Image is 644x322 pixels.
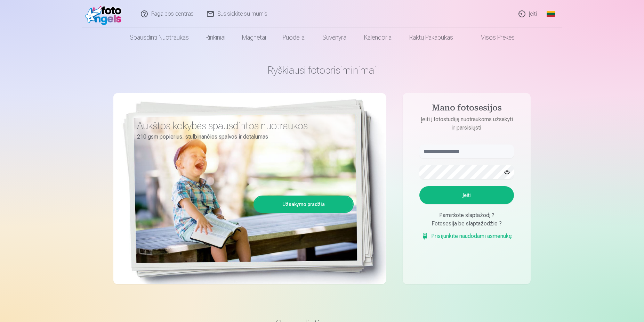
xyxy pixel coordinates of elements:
h3: Aukštos kokybės spausdintos nuotraukos [137,119,348,132]
h4: Mano fotosesijos [412,103,521,115]
a: Magnetai [234,28,274,47]
p: 210 gsm popierius, stulbinančios spalvos ir detalumas [137,132,348,142]
a: Visos prekės [461,28,523,47]
div: Fotosesija be slaptažodžio ? [419,220,514,228]
a: Kalendoriai [356,28,401,47]
a: Prisijunkite naudodami asmenukę [421,232,512,240]
a: Spausdinti nuotraukas [121,28,197,47]
a: Raktų pakabukas [401,28,461,47]
a: Suvenyrai [314,28,356,47]
h1: Ryškiausi fotoprisiminimai [113,64,531,76]
a: Puodeliai [274,28,314,47]
img: /fa2 [85,3,125,25]
a: Užsakymo pradžia [255,197,353,212]
a: Rinkiniai [197,28,234,47]
div: Pamiršote slaptažodį ? [419,211,514,220]
button: Įeiti [419,186,514,204]
p: Įeiti į fotostudiją nuotraukoms užsakyti ir parsisiųsti [412,115,521,132]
